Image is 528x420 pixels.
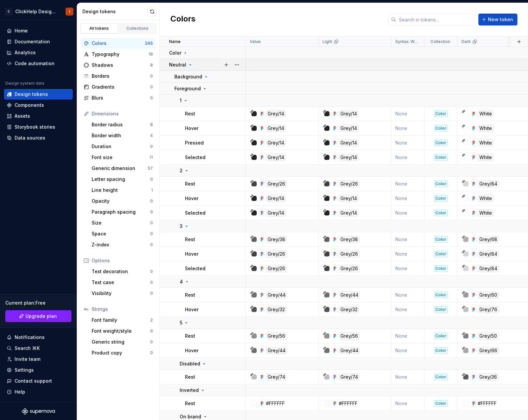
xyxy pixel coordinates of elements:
[434,110,448,117] div: Color
[4,25,73,36] a: Home
[339,347,360,354] div: Grey/44
[266,373,287,381] div: Grey/74
[15,334,45,341] div: Notifications
[92,51,149,58] div: Typography
[478,306,499,313] div: Grey/76
[89,152,155,163] a: Font size11
[391,288,424,302] td: None
[4,58,73,69] a: Code automation
[185,347,198,354] p: Hover
[266,332,287,340] div: Grey/56
[339,195,359,202] div: Grey/14
[150,291,153,296] div: 0
[150,231,153,236] div: 0
[185,125,198,132] p: Hover
[266,236,287,243] div: Grey/38
[15,60,55,67] div: Code automation
[434,306,448,313] div: Color
[4,100,73,110] a: Components
[488,16,513,23] span: New token
[391,343,424,358] td: None
[89,119,155,130] a: Border radius8
[478,125,494,132] div: White
[4,365,73,375] a: Settings
[4,122,73,132] a: Storybook stories
[4,343,73,354] button: Search ⌘K
[5,310,71,322] a: Upgrade plan
[150,95,153,101] div: 0
[266,125,286,132] div: Grey/14
[89,229,155,239] a: Space0
[92,317,150,323] div: Font family
[185,236,195,243] p: Rest
[185,140,204,146] p: Pressed
[15,367,34,373] div: Settings
[92,40,145,47] div: Colors
[89,315,155,325] a: Font family2
[391,247,424,261] td: None
[15,124,55,130] div: Storybook stories
[391,121,424,136] td: None
[434,251,448,257] div: Color
[478,373,499,381] div: Grey/36
[434,210,448,216] div: Color
[185,210,205,216] p: Selected
[434,347,448,354] div: Color
[150,280,153,285] div: 0
[170,14,196,25] h2: Colors
[434,181,448,187] div: Color
[434,140,448,146] div: Color
[434,236,448,243] div: Color
[339,373,360,381] div: Grey/74
[266,209,286,217] div: Grey/14
[266,139,286,147] div: Grey/14
[92,328,150,334] div: Font weight/style
[339,250,360,258] div: Grey/26
[148,166,153,171] div: 57
[180,97,182,104] p: 1
[15,91,48,98] div: Design tokens
[180,167,183,174] p: 2
[92,257,153,264] div: Options
[478,332,499,340] div: Grey/50
[81,82,155,92] a: Gradients0
[150,242,153,247] div: 0
[250,39,261,44] p: Value
[266,195,286,202] div: Grey/14
[92,279,150,286] div: Text case
[15,49,36,56] div: Analytics
[339,265,360,272] div: Grey/26
[174,85,201,92] p: Foreground
[92,84,150,90] div: Gradients
[92,143,150,150] div: Duration
[4,376,73,386] button: Contact support
[89,326,155,336] a: Font weight/style0
[22,408,55,415] a: Supernova Logo
[150,350,153,356] div: 0
[266,250,287,258] div: Grey/26
[15,135,45,141] div: Data sources
[15,8,58,15] div: ClickHelp Design System
[15,356,40,362] div: Invite team
[180,278,183,285] p: 4
[478,110,494,117] div: White
[180,413,201,420] p: On brand
[89,218,155,228] a: Size0
[434,265,448,272] div: Color
[478,347,499,354] div: Grey/66
[395,39,419,44] p: Syntax: Web
[174,73,202,80] p: Background
[15,102,44,108] div: Components
[434,292,448,298] div: Color
[81,71,155,81] a: Borders0
[180,360,200,367] p: Disabled
[92,290,150,297] div: Visibility
[150,198,153,204] div: 0
[169,62,186,68] p: Neutral
[391,206,424,220] td: None
[92,306,153,313] div: Strings
[150,339,153,345] div: 0
[185,195,198,202] p: Hover
[92,73,150,79] div: Borders
[478,14,517,25] button: New token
